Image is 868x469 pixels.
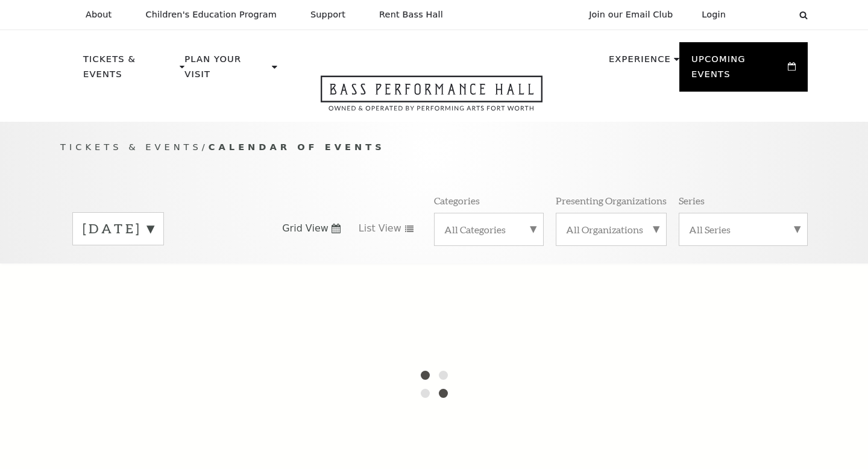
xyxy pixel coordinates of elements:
[745,9,788,20] select: Select:
[60,140,808,155] p: /
[444,223,533,236] label: All Categories
[691,52,785,89] p: Upcoming Events
[86,10,112,20] p: About
[379,10,443,20] p: Rent Bass Hall
[310,10,345,20] p: Support
[679,194,705,207] p: Series
[83,52,177,89] p: Tickets & Events
[145,10,277,20] p: Children's Education Program
[60,142,202,152] span: Tickets & Events
[609,52,671,74] p: Experience
[689,223,797,236] label: All Series
[282,222,329,235] span: Grid View
[434,194,480,207] p: Categories
[184,52,269,89] p: Plan Your Visit
[359,222,401,235] span: List View
[566,223,656,236] label: All Organizations
[83,219,154,238] label: [DATE]
[209,142,385,152] span: Calendar of Events
[556,194,667,207] p: Presenting Organizations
